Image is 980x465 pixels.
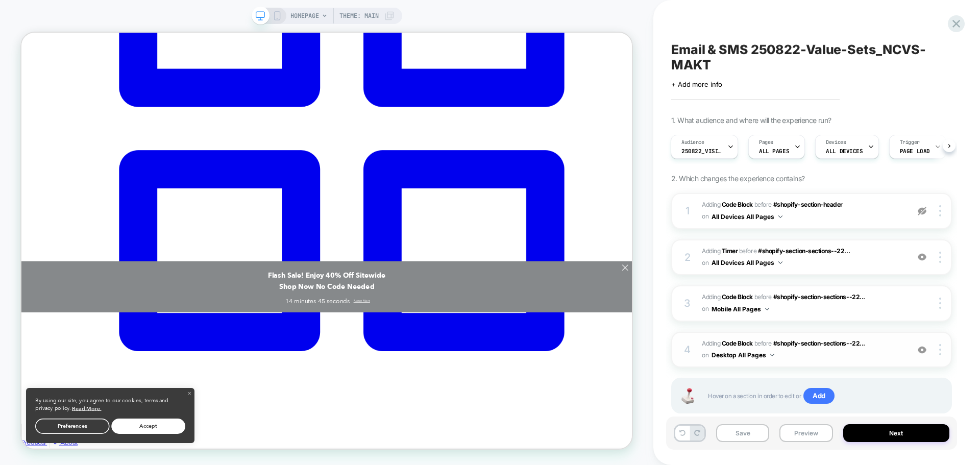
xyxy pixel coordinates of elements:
span: Adding [702,201,753,208]
button: Desktop All Pages [712,349,774,361]
span: Adding [702,339,753,347]
img: crossed eye [918,253,926,261]
span: + Add more info [671,80,722,88]
span: 14 [352,350,361,365]
span: #shopify-section-sections--22... [773,339,865,347]
span: on [702,303,708,314]
span: 45 [396,350,405,365]
h1: Flash Sale! Enjoy 40% Off Sitewide Shop Now No Code Needed [329,316,485,347]
img: down arrow [778,261,782,264]
span: Theme: MAIN [339,8,379,24]
span: Devices [826,139,846,146]
span: Trigger [900,139,920,146]
span: BEFORE [754,201,772,208]
span: on [702,350,708,361]
img: down arrow [778,215,782,218]
button: Next [843,424,950,442]
span: HOMEPAGE [290,8,319,24]
span: Hover on a section in order to edit or [708,388,941,404]
img: crossed eye [918,346,926,354]
button: All Devices All Pages [712,210,782,223]
span: #shopify-section-sections--22... [758,247,850,255]
img: close [939,298,941,309]
img: down arrow [770,354,774,356]
span: 2. Which changes the experience contains? [671,174,804,183]
span: seconds [407,351,438,364]
span: Audience [681,139,704,146]
span: 250822_VisitBanner_NCVS-MAKT [681,148,722,155]
button: All Devices All Pages [712,256,782,269]
span: Page Load [900,148,930,155]
span: on [702,211,708,222]
div: 4 [682,340,693,359]
b: Timer [722,247,738,255]
b: Code Block [722,339,753,347]
button: Mobile All Pages [712,303,769,315]
div: 3 [682,294,693,312]
span: ALL PAGES [759,148,789,155]
span: ALL DEVICES [826,148,863,155]
span: Email & SMS 250822-Value-Sets_NCVS-MAKT [671,42,952,72]
span: Adding [702,293,753,301]
img: Joystick [677,388,698,404]
span: Adding [702,247,738,255]
img: close [939,252,941,263]
b: Code Block [722,201,753,208]
button: Preview [779,424,832,442]
span: minutes [364,351,393,364]
img: close [939,205,941,216]
span: Pages [759,139,773,146]
span: on [702,257,708,268]
div: 2 [682,248,693,266]
span: BEFORE [754,293,772,301]
img: close [939,344,941,355]
span: 1. What audience and where will the experience run? [671,116,831,125]
span: BEFORE [739,247,756,255]
img: down arrow [765,308,769,310]
button: Save [716,424,769,442]
p: *Learn More [443,350,465,365]
div: 1 [682,202,693,220]
img: eye [918,207,926,215]
span: BEFORE [754,339,772,347]
span: Add [803,388,835,404]
span: #shopify-section-header [773,201,843,208]
span: #shopify-section-sections--22... [773,293,865,301]
b: Code Block [722,293,753,301]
